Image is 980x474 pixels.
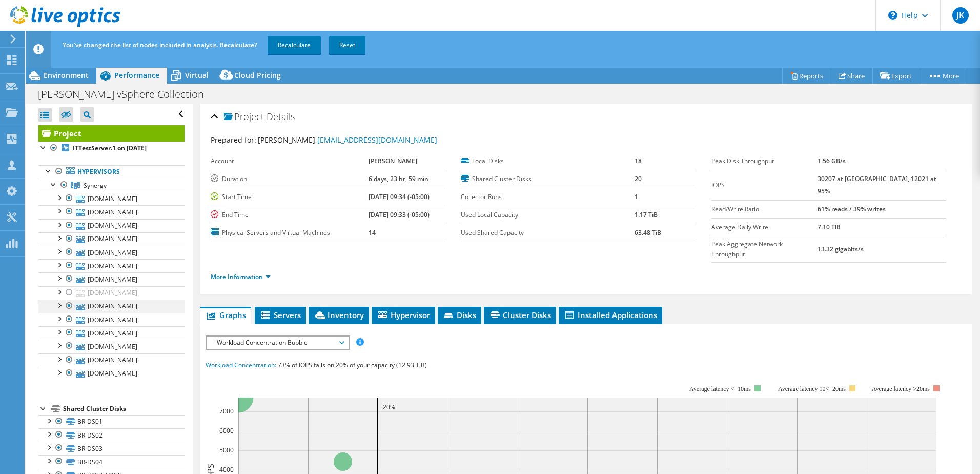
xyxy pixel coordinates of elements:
label: Peak Aggregate Network Throughput [711,239,818,260]
span: Performance [114,70,159,80]
a: Reports [782,68,831,84]
b: 61% reads / 39% writes [818,205,886,213]
a: Share [831,68,873,84]
a: [DOMAIN_NAME] [38,232,185,246]
b: [DATE] 09:33 (-05:00) [369,210,430,219]
b: [PERSON_NAME] [369,156,417,165]
tspan: Average latency <=10ms [689,385,751,392]
a: BR-DS03 [38,442,185,455]
a: [EMAIL_ADDRESS][DOMAIN_NAME] [317,135,437,145]
span: 73% of IOPS falls on 20% of your capacity (12.93 TiB) [278,361,427,369]
label: Peak Disk Throughput [711,156,818,166]
label: Duration [211,174,369,184]
span: Workload Concentration: [206,361,276,369]
label: IOPS [711,180,818,190]
a: [DOMAIN_NAME] [38,219,185,232]
a: BR-DS04 [38,455,185,468]
svg: \n [888,11,897,20]
span: Cluster Disks [489,310,551,320]
b: 14 [369,228,376,237]
b: 1.56 GB/s [818,156,846,165]
a: BR-DS02 [38,428,185,442]
span: Graphs [206,310,246,320]
a: Hypervisors [38,165,185,179]
text: 4000 [219,465,234,474]
a: [DOMAIN_NAME] [38,300,185,313]
a: [DOMAIN_NAME] [38,326,185,340]
text: 5000 [219,446,234,455]
label: Physical Servers and Virtual Machines [211,228,369,238]
label: Read/Write Ratio [711,204,818,214]
a: [DOMAIN_NAME] [38,286,185,300]
label: Account [211,156,369,166]
b: 20 [635,174,642,183]
b: 30207 at [GEOGRAPHIC_DATA], 12021 at 95% [818,174,936,195]
h1: [PERSON_NAME] vSphere Collection [33,89,220,100]
span: Synergy [84,181,107,190]
text: 7000 [219,407,234,416]
a: Project [38,125,185,142]
a: [DOMAIN_NAME] [38,313,185,326]
span: Disks [443,310,476,320]
div: Shared Cluster Disks [63,403,185,415]
label: Local Disks [461,156,635,166]
a: [DOMAIN_NAME] [38,367,185,380]
a: Reset [329,36,365,54]
span: You've changed the list of nodes included in analysis. Recalculate? [63,41,257,49]
a: BR-DS01 [38,415,185,428]
a: [DOMAIN_NAME] [38,272,185,286]
span: Cloud Pricing [234,70,281,80]
span: Workload Concentration Bubble [212,337,343,349]
b: 7.10 TiB [818,223,841,231]
a: Synergy [38,179,185,192]
a: More Information [211,272,271,281]
span: Details [267,110,295,123]
span: Hypervisor [377,310,430,320]
a: [DOMAIN_NAME] [38,246,185,259]
b: 1 [635,192,638,201]
a: [DOMAIN_NAME] [38,192,185,205]
label: Start Time [211,192,369,202]
span: JK [952,7,969,24]
a: Export [872,68,920,84]
label: Average Daily Write [711,222,818,232]
span: [PERSON_NAME], [258,135,437,145]
a: [DOMAIN_NAME] [38,205,185,219]
b: 1.17 TiB [635,210,658,219]
label: Prepared for: [211,135,256,145]
b: 63.48 TiB [635,228,661,237]
label: Used Local Capacity [461,210,635,220]
a: [DOMAIN_NAME] [38,259,185,272]
a: Recalculate [268,36,321,54]
a: ITTestServer.1 on [DATE] [38,142,185,155]
text: Average latency >20ms [872,385,930,392]
a: [DOMAIN_NAME] [38,340,185,353]
b: [DATE] 09:34 (-05:00) [369,192,430,201]
a: [DOMAIN_NAME] [38,353,185,367]
tspan: Average latency 10<=20ms [778,385,846,392]
span: Environment [44,70,89,80]
label: End Time [211,210,369,220]
a: More [920,68,967,84]
b: 13.32 gigabits/s [818,245,864,253]
text: 6000 [219,426,234,435]
span: Installed Applications [564,310,657,320]
span: Servers [260,310,301,320]
span: Project [224,112,264,122]
label: Shared Cluster Disks [461,174,635,184]
label: Used Shared Capacity [461,228,635,238]
b: ITTestServer.1 on [DATE] [73,144,147,152]
span: Inventory [314,310,364,320]
text: 20% [383,403,395,411]
b: 6 days, 23 hr, 59 min [369,174,428,183]
span: Virtual [185,70,209,80]
b: 18 [635,156,642,165]
label: Collector Runs [461,192,635,202]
